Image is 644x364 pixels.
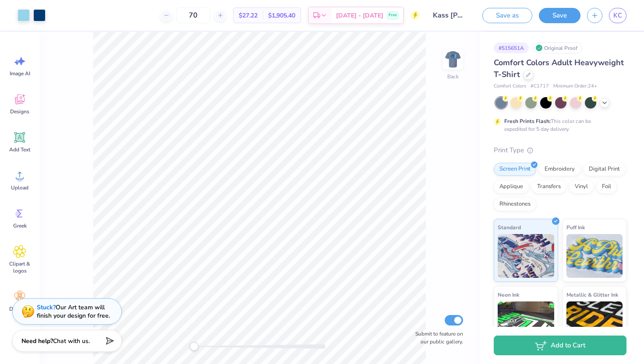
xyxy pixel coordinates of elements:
[494,42,529,53] div: # 515651A
[5,260,34,274] span: Clipart & logos
[498,301,554,345] img: Neon Ink
[533,42,582,53] div: Original Proof
[504,118,551,125] strong: Fresh Prints Flash:
[504,117,612,133] div: This color can be expedited for 5 day delivery.
[566,290,618,299] span: Metallic & Glitter Ink
[11,184,28,191] span: Upload
[531,180,566,193] div: Transfers
[37,303,56,311] strong: Stuck?
[539,163,580,176] div: Embroidery
[596,180,617,193] div: Foil
[336,11,383,20] span: [DATE] - [DATE]
[37,303,110,320] div: Our Art team will finish your design for free.
[531,83,549,90] span: # C1717
[494,198,536,211] div: Rhinestones
[539,8,580,23] button: Save
[566,301,623,345] img: Metallic & Glitter Ink
[498,234,554,278] img: Standard
[9,146,30,153] span: Add Text
[494,336,626,355] button: Add to Cart
[494,83,526,90] span: Comfort Colors
[190,342,198,351] div: Accessibility label
[10,108,29,115] span: Designs
[482,8,532,23] button: Save as
[494,180,529,193] div: Applique
[444,51,462,68] img: Back
[268,11,295,20] span: $1,905.40
[566,223,585,232] span: Puff Ink
[569,180,594,193] div: Vinyl
[494,57,624,80] span: Comfort Colors Adult Heavyweight T-Shirt
[426,7,469,24] input: Untitled Design
[10,70,30,77] span: Image AI
[583,163,626,176] div: Digital Print
[9,305,30,312] span: Decorate
[498,290,519,299] span: Neon Ink
[176,7,210,23] input: – –
[53,337,90,345] span: Chat with us.
[566,234,623,278] img: Puff Ink
[239,11,258,20] span: $27.22
[613,10,622,21] span: KC
[553,83,597,90] span: Minimum Order: 24 +
[389,12,397,18] span: Free
[13,222,27,229] span: Greek
[21,337,53,345] strong: Need help?
[609,8,626,23] a: KC
[410,330,463,346] label: Submit to feature on our public gallery.
[494,163,536,176] div: Screen Print
[494,145,626,155] div: Print Type
[447,73,459,80] div: Back
[498,223,521,232] span: Standard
